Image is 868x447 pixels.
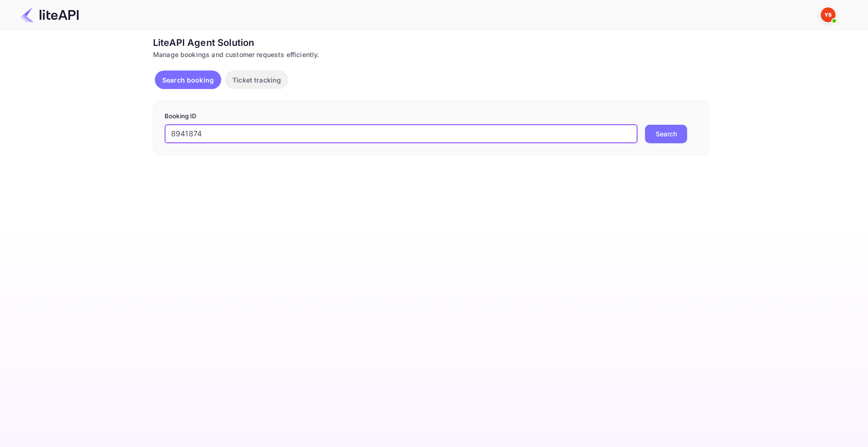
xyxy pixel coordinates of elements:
div: LiteAPI Agent Solution [153,36,709,50]
img: Yandex Support [821,7,836,22]
button: Search [645,125,687,143]
div: Manage bookings and customer requests efficiently. [153,50,709,59]
p: Booking ID [165,112,698,121]
p: Search booking [162,75,214,85]
img: LiteAPI Logo [20,7,79,22]
input: Enter Booking ID (e.g., 63782194) [165,125,638,143]
p: Ticket tracking [232,75,281,85]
